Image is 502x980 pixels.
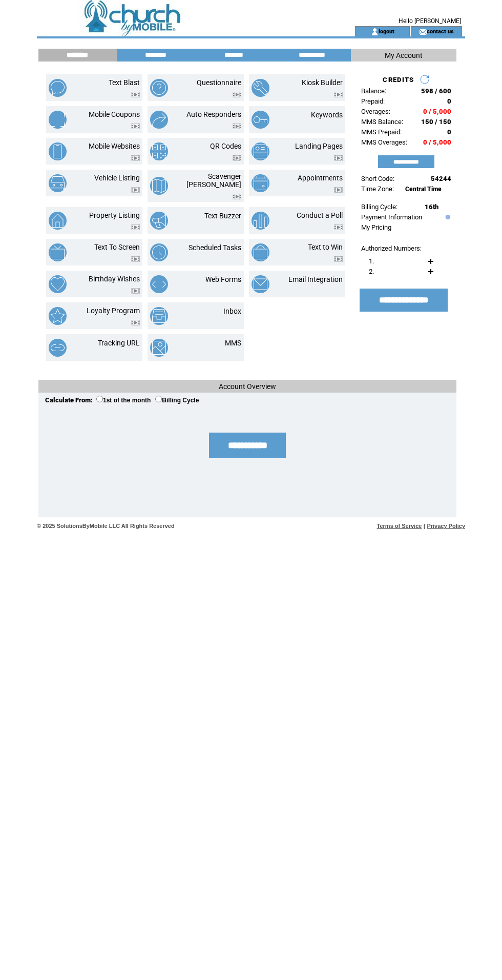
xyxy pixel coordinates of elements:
span: Balance: [361,87,386,95]
img: video.png [334,256,343,262]
span: My Account [385,51,423,59]
span: Time Zone: [361,185,394,193]
a: Text To Screen [94,243,140,251]
span: Calculate From: [45,396,93,404]
span: 598 / 600 [421,87,451,95]
img: landing-pages.png [252,142,269,160]
img: scheduled-tasks.png [150,243,168,261]
img: video.png [334,92,343,97]
span: CREDITS [383,76,414,84]
span: 0 [447,128,451,136]
img: video.png [131,187,140,193]
a: Email Integration [288,275,343,283]
img: property-listing.png [49,212,67,230]
a: Property Listing [89,211,140,219]
span: Short Code: [361,175,394,182]
a: Questionnaire [197,78,241,87]
span: 2. [369,268,374,275]
span: 0 / 5,000 [423,108,451,115]
img: video.png [131,224,140,230]
a: Loyalty Program [87,307,140,315]
img: mobile-coupons.png [49,111,67,129]
label: 1st of the month [96,397,151,404]
label: Billing Cycle [155,397,199,404]
img: video.png [233,124,241,129]
a: QR Codes [210,142,241,150]
img: video.png [131,124,140,129]
span: 16th [425,203,438,211]
span: Billing Cycle: [361,203,398,211]
a: Tracking URL [98,339,140,347]
img: mms.png [150,339,168,357]
a: Landing Pages [295,142,343,150]
img: video.png [334,224,343,230]
a: Text Blast [109,78,140,87]
img: video.png [131,155,140,161]
a: Web Forms [205,275,241,283]
a: Scheduled Tasks [189,243,241,252]
img: qr-codes.png [150,142,168,160]
span: | [424,523,425,529]
a: Auto Responders [186,110,241,118]
span: MMS Balance: [361,118,403,126]
img: tracking-url.png [49,339,67,357]
img: video.png [131,92,140,97]
img: web-forms.png [150,275,168,293]
img: video.png [131,288,140,294]
span: Account Overview [219,382,276,391]
a: Text to Win [308,243,343,251]
img: questionnaire.png [150,79,168,97]
span: © 2025 SolutionsByMobile LLC All Rights Reserved [37,523,175,529]
span: MMS Overages: [361,138,407,146]
a: Mobile Websites [89,142,140,150]
input: Billing Cycle [155,396,162,402]
a: Payment Information [361,213,422,221]
a: Appointments [298,174,343,182]
img: video.png [131,320,140,325]
span: Hello [PERSON_NAME] [399,17,461,25]
span: Authorized Numbers: [361,244,422,252]
a: Keywords [311,111,343,119]
a: Vehicle Listing [94,174,140,182]
span: 0 / 5,000 [423,138,451,146]
img: text-buzzer.png [150,212,168,230]
a: Text Buzzer [204,212,241,220]
img: account_icon.gif [371,28,379,36]
img: help.gif [443,215,450,219]
img: birthday-wishes.png [49,275,67,293]
a: Conduct a Poll [297,211,343,219]
img: conduct-a-poll.png [252,212,269,230]
span: 0 [447,97,451,105]
a: MMS [225,339,241,347]
img: video.png [334,187,343,193]
span: Prepaid: [361,97,385,105]
span: MMS Prepaid: [361,128,402,136]
a: My Pricing [361,223,391,231]
a: logout [379,28,394,34]
img: video.png [334,155,343,161]
img: vehicle-listing.png [49,174,67,192]
img: video.png [131,256,140,262]
span: 54244 [431,175,451,182]
img: video.png [233,92,241,97]
a: Mobile Coupons [89,110,140,118]
img: keywords.png [252,111,269,129]
span: 150 / 150 [421,118,451,126]
a: Terms of Service [377,523,422,529]
a: Privacy Policy [427,523,465,529]
span: Central Time [405,186,442,193]
img: inbox.png [150,307,168,325]
img: text-to-win.png [252,243,269,261]
img: video.png [233,155,241,161]
img: email-integration.png [252,275,269,293]
span: Overages: [361,108,390,115]
img: text-to-screen.png [49,243,67,261]
a: Kiosk Builder [302,78,343,87]
img: contact_us_icon.gif [419,28,427,36]
input: 1st of the month [96,396,103,402]
img: appointments.png [252,174,269,192]
img: video.png [233,194,241,199]
a: Scavenger [PERSON_NAME] [186,172,241,189]
a: Inbox [223,307,241,315]
img: mobile-websites.png [49,142,67,160]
